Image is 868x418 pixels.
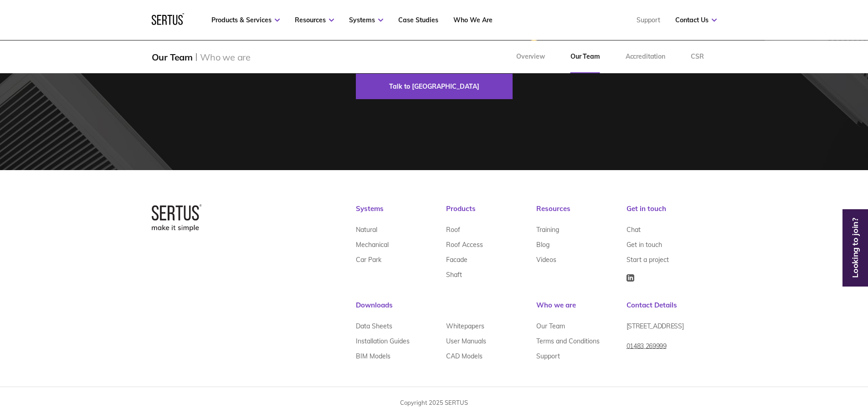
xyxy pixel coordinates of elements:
a: Case Studies [398,16,438,24]
div: Downloads [356,301,536,319]
a: Videos [536,252,556,267]
a: Accreditation [613,40,678,73]
div: Get in touch [627,204,717,222]
span: [STREET_ADDRESS] [627,322,684,330]
a: CSR [678,40,717,73]
a: 01483 269999 [627,338,667,361]
a: Overview [503,40,558,73]
a: CAD Models [446,349,483,364]
a: Installation Guides [356,334,410,349]
a: Get in touch [627,237,662,252]
div: Contact Details [627,301,717,319]
div: Who we are [536,301,627,319]
div: Resources [536,204,627,222]
a: Roof [446,222,460,237]
a: Support [536,349,560,364]
a: Mechanical [356,237,389,252]
a: Our Team [536,319,565,334]
a: Resources [295,16,334,24]
a: Car Park [356,252,381,267]
iframe: Chat Widget [704,312,868,418]
a: BIM Models [356,349,390,364]
a: Support [637,16,660,24]
a: Training [536,222,559,237]
a: Talk to [GEOGRAPHIC_DATA] [356,74,513,99]
img: Icon [627,274,634,282]
a: Blog [536,237,550,252]
a: Terms and Conditions [536,334,600,349]
a: Chat [627,222,641,237]
a: Who We Are [453,16,493,24]
a: Looking to join? [845,244,866,252]
a: Products & Services [211,16,280,24]
a: Data Sheets [356,319,392,334]
a: Roof Access [446,237,483,252]
a: Facade [446,252,467,267]
a: User Manuals [446,334,486,349]
img: logo-box-2bec1e6d7ed5feb70a4f09a85fa1bbdd.png [152,204,202,232]
div: Products [446,204,536,222]
a: Natural [356,222,377,237]
a: Systems [349,16,383,24]
div: Widget de chat [704,312,868,418]
a: Whitepapers [446,319,484,334]
a: Shaft [446,267,462,282]
a: Contact Us [675,16,717,24]
a: Start a project [627,252,669,267]
div: Systems [356,204,446,222]
div: Who we are [200,51,251,63]
div: Our Team [152,51,193,63]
